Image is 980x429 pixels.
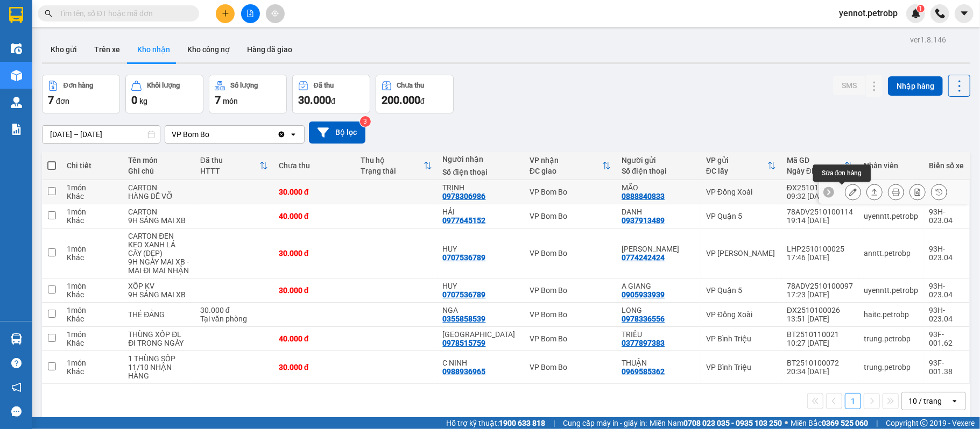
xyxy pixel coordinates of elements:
[67,216,117,225] div: Khác
[888,76,943,96] button: Nhập hàng
[210,129,211,140] input: Selected VP Bom Bo.
[530,363,611,371] div: VP Bom Bo
[279,212,350,220] div: 40.000 đ
[443,359,519,367] div: C NINH
[277,130,286,139] svg: Clear value
[706,156,767,165] div: VP gửi
[11,406,22,417] span: message
[917,5,925,12] sup: 1
[683,419,782,427] strong: 0708 023 035 - 0935 103 250
[67,314,117,323] div: Khác
[266,4,285,23] button: aim
[67,306,117,314] div: 1 món
[67,253,117,262] div: Khác
[530,310,611,319] div: VP Bom Bo
[279,363,350,371] div: 30.000 đ
[11,70,22,81] img: warehouse-icon
[864,249,918,258] div: anntt.petrobp
[787,330,853,339] div: BT2510110021
[11,43,22,54] img: warehouse-icon
[309,121,365,144] button: Bộ lọc
[443,290,486,299] div: 0707536789
[128,232,189,258] div: CARTON ĐEN KEO XANH LÁ CÂY (DẸP)
[179,37,238,62] button: Kho công nợ
[443,253,486,262] div: 0707536789
[706,286,776,295] div: VP Quận 5
[530,249,611,258] div: VP Bom Bo
[355,152,437,180] th: Toggle SortBy
[443,367,486,376] div: 0988936965
[864,334,918,343] div: trung.petrobp
[706,188,776,196] div: VP Đồng Xoài
[553,417,555,429] span: |
[209,75,287,113] button: Số lượng7món
[67,245,117,253] div: 1 món
[845,393,861,409] button: 1
[443,339,486,347] div: 0978515759
[67,367,117,376] div: Khác
[128,208,189,216] div: CARTON
[11,124,22,135] img: solution-icon
[446,417,545,429] span: Hỗ trợ kỹ thuật:
[279,188,350,196] div: 30.000 đ
[622,359,695,367] div: THUẬN
[845,184,861,200] div: Sửa đơn hàng
[530,156,602,165] div: VP nhận
[866,184,883,200] div: Giao hàng
[813,165,871,182] div: Sửa đơn hàng
[787,208,853,216] div: 78ADV2510100114
[59,8,186,19] input: Tìm tên, số ĐT hoặc mã đơn
[822,419,868,427] strong: 0369 525 060
[787,314,853,323] div: 13:51 [DATE]
[67,282,117,290] div: 1 món
[787,367,853,376] div: 20:34 [DATE]
[781,152,858,180] th: Toggle SortBy
[397,82,425,89] div: Chưa thu
[622,208,695,216] div: DANH
[787,183,853,192] div: ĐX2510110013
[960,9,969,18] span: caret-down
[706,212,776,220] div: VP Quận 5
[787,290,853,299] div: 17:23 [DATE]
[128,183,189,192] div: CARTON
[929,245,964,262] div: 93H-023.04
[128,290,189,299] div: 9H SÁNG MAI XB
[128,354,189,363] div: 1 THÙNG SỐP
[56,97,69,105] span: đơn
[443,192,486,201] div: 0978306986
[650,417,782,429] span: Miền Nam
[530,212,611,220] div: VP Bom Bo
[67,208,117,216] div: 1 món
[86,37,129,62] button: Trên xe
[443,216,486,225] div: 0977645152
[929,306,964,323] div: 93H-023.04
[622,339,665,347] div: 0377897383
[443,245,519,253] div: HUY
[147,82,180,89] div: Khối lượng
[443,306,519,314] div: NGA
[935,9,945,18] img: phone-icon
[139,97,147,105] span: kg
[131,94,137,106] span: 0
[128,216,189,225] div: 9H SÁNG MAI XB
[314,82,334,89] div: Đã thu
[200,306,268,314] div: 30.000 đ
[622,245,695,253] div: ANH KHÁNH
[622,314,665,323] div: 0978336556
[929,359,964,376] div: 93F-001.38
[67,192,117,201] div: Khác
[279,286,350,295] div: 30.000 đ
[128,339,189,347] div: ĐI TRONG NGÀY
[920,419,928,427] span: copyright
[706,167,767,175] div: ĐC lấy
[67,183,117,192] div: 1 món
[787,192,853,201] div: 09:32 [DATE]
[11,358,22,368] span: question-circle
[929,161,964,170] div: Biển số xe
[45,10,52,17] span: search
[864,286,918,295] div: uyenntt.petrobp
[200,156,259,165] div: Đã thu
[443,282,519,290] div: HUY
[292,75,370,113] button: Đã thu30.000đ
[200,314,268,323] div: Tại văn phòng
